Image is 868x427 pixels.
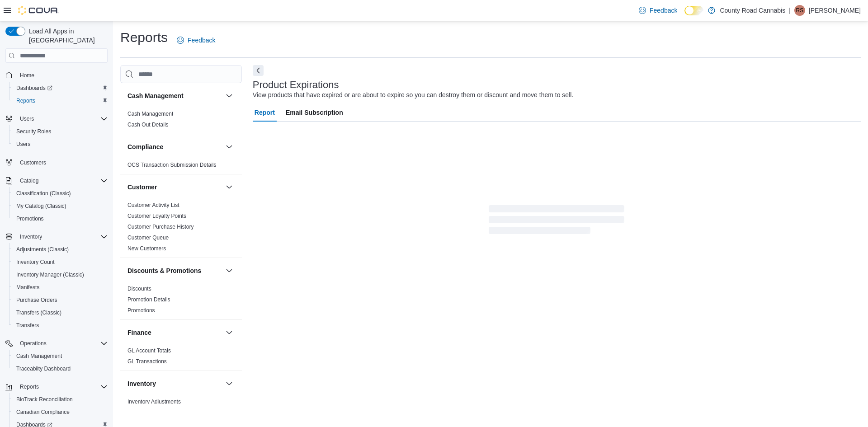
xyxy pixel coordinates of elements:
button: Customer [224,182,235,192]
span: My Catalog (Classic) [13,201,108,211]
h3: Compliance [127,142,163,151]
span: Inventory [16,231,108,242]
span: Catalog [16,175,108,186]
span: GL Transactions [127,358,167,365]
img: Cova [18,6,59,15]
h3: Inventory [127,379,156,388]
h3: Discounts & Promotions [127,266,201,275]
span: Home [16,69,108,80]
span: Inventory Count [16,258,55,266]
button: Inventory Count [9,256,111,268]
span: GL Account Totals [127,347,171,354]
a: Feedback [635,1,681,19]
button: Home [2,68,111,81]
a: OCS Transaction Submission Details [127,162,217,168]
span: Classification (Classic) [16,190,71,197]
button: Finance [127,328,222,337]
a: Inventory Manager (Classic) [13,269,88,280]
span: Transfers (Classic) [16,309,61,316]
button: Compliance [127,142,222,151]
a: Adjustments (Classic) [13,244,72,255]
div: View products that have expired or are about to expire so you can destroy them or discount and mo... [253,90,573,100]
span: Inventory Manager (Classic) [13,269,108,280]
span: My Catalog (Classic) [16,202,66,210]
a: Feedback [173,31,219,49]
a: Traceabilty Dashboard [13,363,74,374]
span: Transfers [13,320,108,331]
a: Security Roles [13,126,55,137]
a: Home [16,70,38,81]
span: Cash Management [16,352,62,360]
span: Reports [16,97,35,104]
button: Security Roles [9,125,111,138]
span: Purchase Orders [16,296,57,304]
h1: Reports [120,28,168,47]
button: My Catalog (Classic) [9,200,111,212]
div: Discounts & Promotions [120,283,242,319]
span: Feedback [188,36,215,45]
button: Discounts & Promotions [127,266,222,275]
button: Next [253,65,264,76]
span: Catalog [20,177,38,184]
span: Traceabilty Dashboard [13,363,108,374]
a: Promotion Details [127,296,170,303]
h3: Finance [127,328,151,337]
a: New Customers [127,245,166,252]
a: Classification (Classic) [13,188,75,199]
span: Transfers (Classic) [13,307,108,318]
span: Classification (Classic) [13,188,108,199]
span: Adjustments (Classic) [16,246,69,253]
div: Customer [120,200,242,258]
span: Customers [16,157,108,168]
span: Promotions [13,213,108,224]
span: Manifests [13,282,108,293]
span: Customers [20,159,46,166]
button: Purchase Orders [9,294,111,306]
a: Cash Out Details [127,122,169,128]
span: Users [20,115,34,122]
button: Classification (Classic) [9,187,111,200]
span: Operations [16,338,108,349]
span: Home [20,72,34,79]
span: Customer Purchase History [127,223,194,230]
a: Purchase Orders [13,295,61,305]
span: Users [16,141,30,148]
button: Users [2,113,111,125]
span: Security Roles [13,126,108,137]
span: RS [796,5,804,16]
button: Adjustments (Classic) [9,243,111,256]
button: Promotions [9,212,111,225]
span: Feedback [650,6,677,15]
a: Users [13,139,34,150]
button: Transfers (Classic) [9,306,111,319]
span: Cash Out Details [127,121,169,128]
button: Users [16,113,38,124]
button: Cash Management [224,90,235,101]
a: Dashboards [13,83,56,94]
p: County Road Cannabis [720,5,785,16]
span: Promotions [16,215,44,222]
button: Reports [9,94,111,107]
a: Customer Queue [127,235,169,241]
span: Promotions [127,307,155,314]
span: Users [16,113,108,124]
span: Cash Management [13,351,108,361]
span: Cash Management [127,110,173,117]
button: Catalog [2,174,111,187]
a: Promotions [13,213,47,224]
button: Reports [16,381,42,392]
span: Email Subscription [286,103,343,122]
button: Inventory Manager (Classic) [9,268,111,281]
span: OCS Transaction Submission Details [127,161,217,169]
span: Manifests [16,284,39,291]
span: Dashboards [13,83,108,94]
div: RK Sohal [794,5,805,16]
a: Canadian Compliance [13,407,73,418]
button: Operations [16,338,50,349]
div: Finance [120,345,242,371]
span: Discounts [127,285,151,292]
button: BioTrack Reconciliation [9,393,111,406]
span: Users [13,139,108,150]
a: Dashboards [9,82,111,94]
button: Users [9,138,111,150]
